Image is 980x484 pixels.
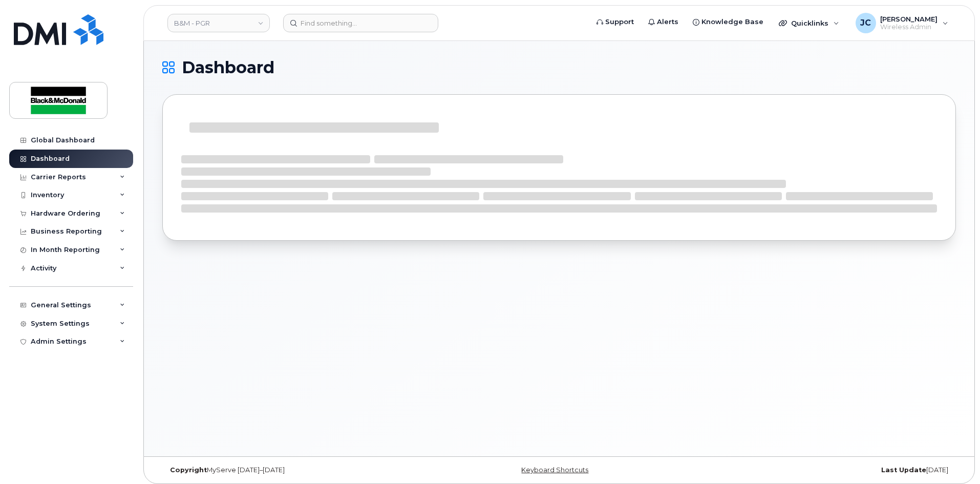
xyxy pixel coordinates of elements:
a: Keyboard Shortcuts [521,466,588,474]
strong: Copyright [170,466,207,474]
div: [DATE] [691,466,956,474]
span: Dashboard [182,60,274,75]
div: MyServe [DATE]–[DATE] [162,466,427,474]
strong: Last Update [881,466,926,474]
